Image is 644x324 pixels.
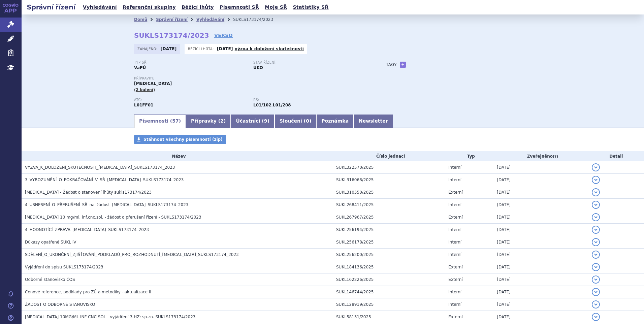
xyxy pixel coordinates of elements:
span: Externí [448,315,462,319]
span: 57 [172,118,179,124]
th: Detail [588,151,644,161]
td: SUKL256194/2025 [333,224,445,236]
button: detail [592,213,600,221]
p: Typ SŘ: [134,61,247,65]
td: [DATE] [493,161,588,174]
span: OPDIVO 10 mg/ml, inf.cnc.sol. - žádost o přerušení řízení - SUKLS173174/2023 [25,215,201,220]
span: 2 [220,118,224,124]
span: VÝZVA_K_DOLOŽENÍ_SKUTEČNOSTI_OPDIVO_SUKLS173174_2023 [25,165,175,170]
a: Moje SŘ [263,3,289,12]
button: detail [592,201,600,209]
span: Důkazy opatřené SÚKL IV [25,240,76,245]
td: [DATE] [493,261,588,273]
strong: [DATE] [161,46,177,51]
button: detail [592,176,600,184]
a: Písemnosti (57) [134,115,186,128]
td: [DATE] [493,186,588,199]
td: [DATE] [493,211,588,224]
span: 4_HODNOTÍCÍ_ZPRÁVA_OPDIVO_SUKLS173174_2023 [25,227,149,232]
span: Interní [448,252,461,257]
abbr: (?) [553,154,558,159]
th: Zveřejněno [493,151,588,161]
strong: UKO [253,65,263,70]
span: Běžící lhůta: [188,46,215,52]
h2: Správní řízení [22,2,81,12]
h3: Tagy [386,61,397,69]
td: SUKL322570/2025 [333,161,445,174]
span: Interní [448,165,461,170]
span: SDĚLENÍ_O_UKONČENÍ_ZJIŠŤOVÁNÍ_PODKLADŮ_PRO_ROZHODNUTÍ_OPDIVO_SUKLS173174_2023 [25,252,239,257]
a: výzva k doložení skutečnosti [235,46,304,51]
span: 9 [264,118,267,124]
span: Interní [448,177,461,182]
td: [DATE] [493,311,588,323]
span: Stáhnout všechny písemnosti (zip) [143,137,223,142]
strong: SUKLS173174/2023 [134,31,209,39]
td: SUKL58131/2025 [333,311,445,323]
strong: NIVOLUMAB [134,103,153,107]
span: Zahájeno: [137,46,159,52]
button: detail [592,313,600,321]
span: 3_VYROZUMĚNÍ_O_POKRAČOVÁNÍ_V_SŘ_OPDIVO_SUKLS173174_2023 [25,177,184,182]
span: 4_USNESENÍ_O_PŘERUŠENÍ_SŘ_na_žádost_OPDIVO_SUKLS173174_2023 [25,202,188,207]
a: Stáhnout všechny písemnosti (zip) [134,135,226,144]
td: [DATE] [493,224,588,236]
a: Newsletter [354,115,393,128]
span: [MEDICAL_DATA] [134,81,172,86]
span: Interní [448,202,461,207]
p: RS: [253,98,366,102]
a: Referenční skupiny [121,3,178,12]
button: detail [592,263,600,271]
td: [DATE] [493,249,588,261]
span: Externí [448,190,462,195]
button: detail [592,226,600,234]
td: [DATE] [493,286,588,298]
a: Domů [134,17,147,22]
a: VERSO [214,32,233,39]
td: SUKL256200/2025 [333,249,445,261]
td: SUKL267967/2025 [333,211,445,224]
th: Typ [445,151,493,161]
td: SUKL184136/2025 [333,261,445,273]
td: [DATE] [493,273,588,286]
a: Účastníci (9) [231,115,274,128]
span: Cenové reference, podklady pro ZÚ a metodiky - aktualizace II [25,290,151,294]
strong: nivolumab k léčbě metastazujícího kolorektálního karcinomu [273,103,291,107]
td: SUKL268411/2025 [333,199,445,211]
button: detail [592,188,600,196]
p: Stav řízení: [253,61,366,65]
th: Číslo jednací [333,151,445,161]
span: ŽÁDOST O ODBORNÉ STANOVISKO [25,302,95,307]
a: Běžící lhůty [180,3,216,12]
td: [DATE] [493,199,588,211]
li: SUKLS173174/2023 [233,14,282,25]
span: Externí [448,265,462,269]
span: Interní [448,302,461,307]
span: Odborné stanovisko ČOS [25,277,75,282]
td: SUKL146744/2025 [333,286,445,298]
a: Sloučení (0) [275,115,316,128]
strong: [DATE] [217,46,233,51]
a: Písemnosti SŘ [218,3,261,12]
button: detail [592,276,600,284]
p: Přípravky: [134,76,373,80]
td: SUKL256178/2025 [333,236,445,249]
p: - [217,46,304,52]
span: Interní [448,227,461,232]
strong: VaPÚ [134,65,146,70]
span: Vyjádření do spisu SUKLS173174/2023 [25,265,103,269]
span: Externí [448,215,462,220]
strong: nivolumab [253,103,271,107]
a: Správní řízení [156,17,188,22]
span: Interní [448,290,461,294]
button: detail [592,163,600,171]
span: Externí [448,277,462,282]
td: SUKL310550/2025 [333,186,445,199]
a: Vyhledávání [196,17,224,22]
button: detail [592,238,600,246]
a: + [400,62,406,68]
span: OPDIVO - Žádost o stanovení lhůty sukls173174/2023 [25,190,152,195]
span: Interní [448,240,461,245]
a: Přípravky (2) [186,115,231,128]
td: [DATE] [493,174,588,186]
